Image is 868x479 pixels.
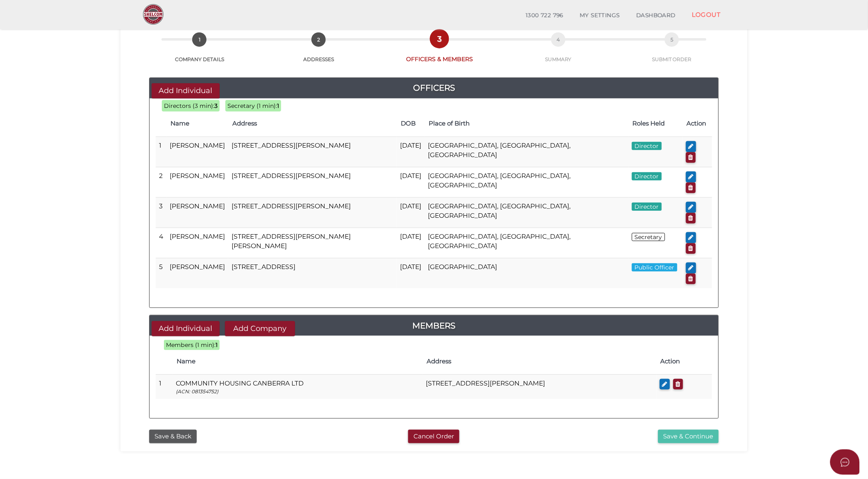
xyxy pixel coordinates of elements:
[425,167,628,198] td: [GEOGRAPHIC_DATA], [GEOGRAPHIC_DATA], [GEOGRAPHIC_DATA]
[661,358,708,365] h4: Action
[632,172,662,180] span: Director
[379,41,500,63] a: 3OFFICERS & MEMBERS
[633,120,679,127] h4: Roles Held
[170,120,224,127] h4: Name
[617,41,727,63] a: 5SUBMIT ORDER
[397,258,425,289] td: [DATE]
[166,167,228,198] td: [PERSON_NAME]
[401,120,420,127] h4: DOB
[830,449,860,475] button: Open asap
[227,102,277,109] span: Secretary (1 min):
[423,374,657,399] td: [STREET_ADDRESS][PERSON_NAME]
[518,7,572,24] a: 1300 722 796
[228,228,397,258] td: [STREET_ADDRESS][PERSON_NAME][PERSON_NAME]
[156,374,173,399] td: 1
[408,430,459,443] button: Cancel Order
[228,198,397,228] td: [STREET_ADDRESS][PERSON_NAME]
[628,7,684,24] a: DASHBOARD
[397,198,425,228] td: [DATE]
[551,32,566,47] span: 4
[141,41,258,63] a: 1COMPANY DETAILS
[432,32,447,46] span: 3
[173,374,423,399] td: COMMUNITY HOUSING CANBERRA LTD
[177,358,418,365] h4: Name
[156,167,166,198] td: 2
[632,263,677,271] span: Public Officer
[150,319,718,332] a: Members
[228,258,397,289] td: [STREET_ADDRESS]
[214,102,218,109] b: 3
[425,198,628,228] td: [GEOGRAPHIC_DATA], [GEOGRAPHIC_DATA], [GEOGRAPHIC_DATA]
[216,341,218,349] b: 1
[176,388,419,395] p: (ACN: 081354752)
[311,32,326,47] span: 2
[152,321,220,336] button: Add Individual
[225,321,295,336] button: Add Company
[425,258,628,289] td: [GEOGRAPHIC_DATA]
[156,258,166,289] td: 5
[687,120,708,127] h4: Action
[156,228,166,258] td: 4
[228,167,397,198] td: [STREET_ADDRESS][PERSON_NAME]
[166,137,228,167] td: [PERSON_NAME]
[658,430,719,443] button: Save & Continue
[425,137,628,167] td: [GEOGRAPHIC_DATA], [GEOGRAPHIC_DATA], [GEOGRAPHIC_DATA]
[166,258,228,289] td: [PERSON_NAME]
[632,233,665,241] span: Secretary
[572,7,628,24] a: MY SETTINGS
[232,120,393,127] h4: Address
[665,32,679,47] span: 5
[258,41,379,63] a: 2ADDRESSES
[427,358,652,365] h4: Address
[228,137,397,167] td: [STREET_ADDRESS][PERSON_NAME]
[149,430,197,443] button: Save & Back
[397,228,425,258] td: [DATE]
[277,102,279,109] b: 1
[429,120,624,127] h4: Place of Birth
[684,6,729,23] a: LOGOUT
[425,228,628,258] td: [GEOGRAPHIC_DATA], [GEOGRAPHIC_DATA], [GEOGRAPHIC_DATA]
[166,228,228,258] td: [PERSON_NAME]
[166,341,216,349] span: Members (1 min):
[397,137,425,167] td: [DATE]
[500,41,617,63] a: 4SUMMARY
[632,142,662,150] span: Director
[156,198,166,228] td: 3
[192,32,207,47] span: 1
[632,203,662,211] span: Director
[150,81,718,94] a: Officers
[164,102,214,109] span: Directors (3 min):
[166,198,228,228] td: [PERSON_NAME]
[397,167,425,198] td: [DATE]
[156,137,166,167] td: 1
[152,83,220,98] button: Add Individual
